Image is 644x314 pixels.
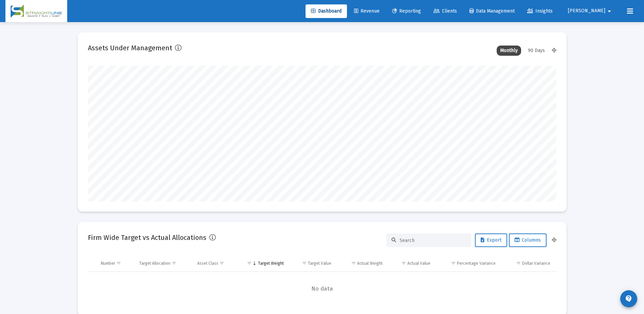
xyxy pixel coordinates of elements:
button: Columns [509,233,547,247]
mat-icon: contact_support [625,295,633,303]
div: Monthly [497,46,521,56]
td: Column Percentage Variance [435,255,500,272]
input: Search [400,238,466,243]
td: Column Asset Class [192,255,238,272]
span: [PERSON_NAME] [568,8,605,14]
td: Column Target Allocation [134,255,192,272]
button: Export [475,233,507,247]
img: Dashboard [11,4,62,18]
div: Target Value [308,261,331,266]
span: Export [481,237,501,243]
a: Reporting [387,4,426,18]
div: Dollar Variance [522,261,550,266]
a: Dashboard [306,4,347,18]
div: Actual Weight [357,261,383,266]
mat-icon: arrow_drop_down [605,4,613,18]
button: [PERSON_NAME] [560,4,622,18]
span: Show filter options for column 'Percentage Variance' [451,261,456,266]
span: Insights [527,8,553,14]
span: Revenue [354,8,380,14]
span: Show filter options for column 'Asset Class' [219,261,224,266]
a: Revenue [349,4,385,18]
span: Data Management [470,8,515,14]
div: Number [101,261,115,266]
span: Show filter options for column 'Actual Value' [401,261,406,266]
span: Columns [515,237,541,243]
td: Column Dollar Variance [500,255,556,272]
span: Dashboard [311,8,342,14]
span: Show filter options for column 'Target Value' [302,261,307,266]
a: Insights [522,4,558,18]
div: Target Weight [258,261,284,266]
span: Show filter options for column 'Target Allocation' [171,261,177,266]
div: Asset Class [197,261,218,266]
div: Percentage Variance [457,261,496,266]
td: Column Target Weight [238,255,289,272]
a: Clients [428,4,462,18]
div: Data grid [88,255,556,306]
span: Show filter options for column 'Dollar Variance' [516,261,521,266]
span: Show filter options for column 'Target Weight' [247,261,252,266]
h2: Assets Under Management [88,42,172,53]
span: Clients [434,8,457,14]
div: 90 Days [525,46,548,56]
a: Data Management [464,4,520,18]
h2: Firm Wide Target vs Actual Allocations [88,232,206,243]
span: Reporting [392,8,421,14]
div: Target Allocation [139,261,170,266]
div: Actual Value [407,261,430,266]
td: Column Actual Weight [336,255,387,272]
span: Show filter options for column 'Number' [116,261,121,266]
span: No data [88,285,556,293]
td: Column Number [96,255,135,272]
td: Column Actual Value [387,255,435,272]
td: Column Target Value [289,255,336,272]
span: Show filter options for column 'Actual Weight' [351,261,356,266]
